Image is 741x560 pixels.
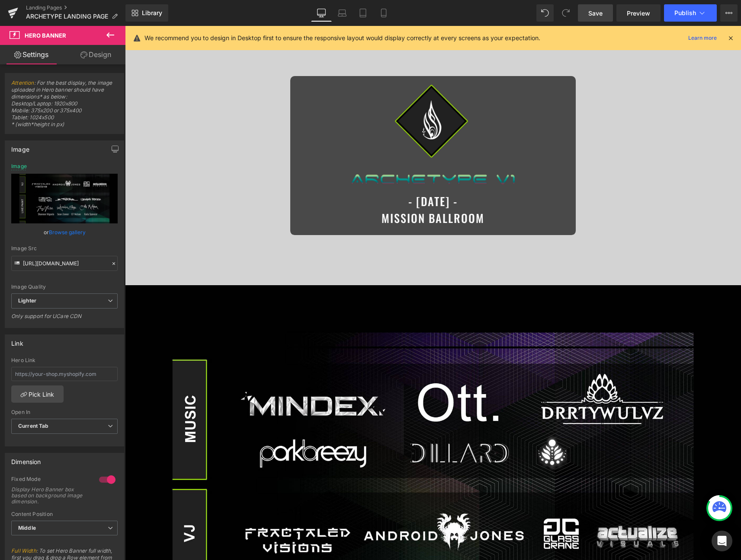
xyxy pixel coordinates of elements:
[311,4,332,22] a: Desktop
[11,453,41,465] div: Dimension
[11,357,118,363] div: Hero Link
[257,167,359,200] span: - [DATE] - MISSION BALLROOM
[11,163,27,169] div: Image
[11,313,118,325] div: Only support for UCare CDN
[11,80,118,134] span: : For the best display, the image uploaded in Hero banner should have dimensions* as below: Deskt...
[11,80,34,86] a: Attention
[373,4,394,22] a: Mobile
[11,245,118,251] div: Image Src
[664,4,717,22] button: Publish
[11,487,89,505] div: Display Hero Banner box based on background image dimension.
[125,4,168,22] a: New Library
[144,33,540,43] p: We recommend you to design in Desktop first to ensure the responsive layout would display correct...
[11,385,64,403] a: Pick Link
[11,141,29,153] div: Image
[18,423,49,429] b: Current Tab
[536,4,554,22] button: Undo
[616,4,661,22] a: Preview
[64,45,127,64] a: Design
[18,297,36,304] b: Lighter
[11,256,118,271] input: Link
[49,225,86,240] a: Browse gallery
[142,9,162,17] span: Library
[11,409,118,415] div: Open In
[353,4,373,22] a: Tablet
[685,33,720,43] a: Learn more
[11,367,118,381] input: https://your-shop.myshopify.com
[332,4,353,22] a: Laptop
[588,9,603,18] span: Save
[11,228,118,237] div: or
[18,525,36,531] b: Middle
[11,335,23,347] div: Link
[26,4,125,11] a: Landing Pages
[26,13,108,20] span: ARCHETYPE LANDING PAGE
[712,531,732,551] div: Open Intercom Messenger
[11,511,118,517] div: Content Position
[11,476,90,485] div: Fixed Mode
[25,32,66,39] span: Hero Banner
[11,547,36,554] a: Full Width
[627,9,650,18] span: Preview
[720,4,738,22] button: More
[11,284,118,290] div: Image Quality
[557,4,574,22] button: Redo
[674,10,696,16] span: Publish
